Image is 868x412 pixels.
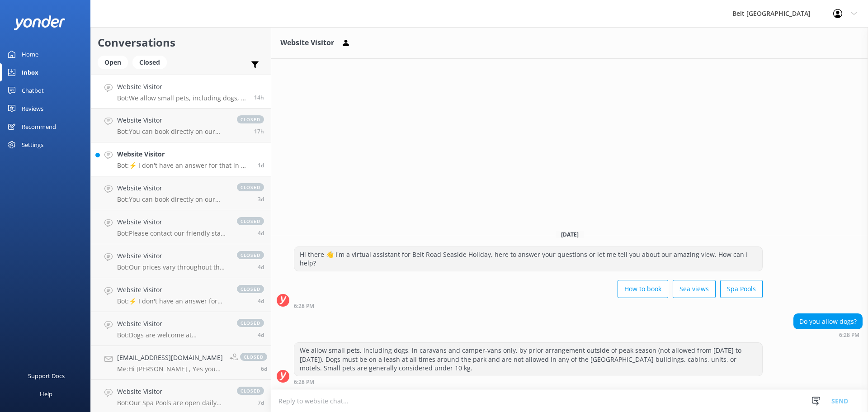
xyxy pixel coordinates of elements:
span: closed [237,251,264,259]
span: Sep 18 2025 06:01pm (UTC +12:00) Pacific/Auckland [258,161,264,169]
span: Sep 13 2025 12:27pm (UTC +12:00) Pacific/Auckland [261,365,267,373]
div: We allow small pets, including dogs, in caravans and camper-vans only, by prior arrangement outsi... [294,343,762,376]
h4: Website Visitor [117,387,228,397]
span: Sep 16 2025 07:04am (UTC +12:00) Pacific/Auckland [258,229,264,237]
h4: Website Visitor [117,149,251,159]
span: Sep 15 2025 02:20pm (UTC +12:00) Pacific/Auckland [258,263,264,271]
a: Website VisitorBot:⚡ I don't have an answer for that in my knowledge base. Please try and rephras... [91,278,271,312]
a: Website VisitorBot:We allow small pets, including dogs, in caravans and camper-vans only, by prio... [91,75,271,109]
span: closed [237,183,264,191]
h4: Website Visitor [117,82,247,92]
span: closed [237,319,264,327]
strong: 6:28 PM [294,379,314,385]
a: Website VisitorBot:You can book directly on our website, which offers live availability and the b... [91,109,271,142]
p: Me: Hi [PERSON_NAME] , Yes you will get refunded minus a 10% admin fee . Belt Road Reception . [117,365,223,373]
span: closed [240,353,267,361]
p: Bot: You can book directly on our website, which offers live availability and the best rates: [UR... [117,128,228,136]
div: Help [40,385,52,403]
span: closed [237,217,264,225]
a: Closed [132,57,171,67]
p: Bot: Please contact our friendly staff at 06 758 0228, or email [EMAIL_ADDRESS][DOMAIN_NAME]. The... [117,229,228,237]
div: Inbox [22,63,38,81]
a: Website VisitorBot:Our prices vary throughout the year, so it’s best to check online for the date... [91,244,271,278]
h4: [EMAIL_ADDRESS][DOMAIN_NAME] [117,353,223,363]
a: Website VisitorBot:Please contact our friendly staff at 06 758 0228, or email [EMAIL_ADDRESS][DOM... [91,210,271,244]
button: Spa Pools [720,280,763,298]
span: Sep 12 2025 07:03pm (UTC +12:00) Pacific/Auckland [258,399,264,407]
div: Sep 19 2025 06:28pm (UTC +12:00) Pacific/Auckland [294,379,763,385]
div: Support Docs [28,367,65,385]
img: yonder-white-logo.png [14,15,66,30]
a: Website VisitorBot:You can book directly on our website, which has live availability for all acco... [91,176,271,210]
p: Bot: ⚡ I don't have an answer for that in my knowledge base. Please try and rephrase your questio... [117,297,228,305]
h4: Website Visitor [117,115,228,125]
div: Do you allow dogs? [794,314,862,329]
p: Bot: We allow small pets, including dogs, in caravans and camper-vans only, by prior arrangement ... [117,94,247,102]
p: Bot: Our Spa Pools are open daily from 10am to 10pm. You can reserve your spot by booking online ... [117,399,228,407]
h4: Website Visitor [117,251,228,261]
h4: Website Visitor [117,183,228,193]
span: closed [237,387,264,395]
div: Sep 19 2025 06:28pm (UTC +12:00) Pacific/Auckland [793,331,863,338]
p: Bot: Dogs are welcome at [GEOGRAPHIC_DATA] in caravans and camper-vans outside of peak season, by... [117,331,228,339]
div: Hi there 👋 I'm a virtual assistant for Belt Road Seaside Holiday, here to answer your questions o... [294,247,762,271]
div: Chatbot [22,81,44,99]
h4: Website Visitor [117,285,228,295]
button: Sea views [673,280,716,298]
span: Sep 19 2025 03:23pm (UTC +12:00) Pacific/Auckland [254,128,264,135]
p: Bot: You can book directly on our website, which has live availability for all accommodation opti... [117,195,228,204]
div: Reviews [22,99,43,118]
span: Sep 15 2025 12:42pm (UTC +12:00) Pacific/Auckland [258,297,264,305]
strong: 6:28 PM [294,303,314,309]
span: closed [237,285,264,293]
a: Open [98,57,132,67]
span: Sep 15 2025 10:30am (UTC +12:00) Pacific/Auckland [258,331,264,339]
p: Bot: ⚡ I don't have an answer for that in my knowledge base. Please try and rephrase your questio... [117,161,251,170]
h4: Website Visitor [117,217,228,227]
span: [DATE] [556,231,584,238]
strong: 6:28 PM [839,332,859,338]
div: Recommend [22,118,56,136]
button: How to book [618,280,668,298]
span: closed [237,115,264,123]
span: Sep 16 2025 05:15pm (UTC +12:00) Pacific/Auckland [258,195,264,203]
span: Sep 19 2025 06:28pm (UTC +12:00) Pacific/Auckland [254,94,264,101]
a: Website VisitorBot:Dogs are welcome at [GEOGRAPHIC_DATA] in caravans and camper-vans outside of p... [91,312,271,346]
a: Website VisitorBot:⚡ I don't have an answer for that in my knowledge base. Please try and rephras... [91,142,271,176]
a: [EMAIL_ADDRESS][DOMAIN_NAME]Me:Hi [PERSON_NAME] , Yes you will get refunded minus a 10% admin fee... [91,346,271,380]
div: Settings [22,136,43,154]
h3: Website Visitor [280,37,334,49]
h4: Website Visitor [117,319,228,329]
div: Open [98,56,128,69]
div: Home [22,45,38,63]
p: Bot: Our prices vary throughout the year, so it’s best to check online for the date you want to b... [117,263,228,271]
div: Closed [132,56,167,69]
h2: Conversations [98,34,264,51]
div: Sep 19 2025 06:28pm (UTC +12:00) Pacific/Auckland [294,303,763,309]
